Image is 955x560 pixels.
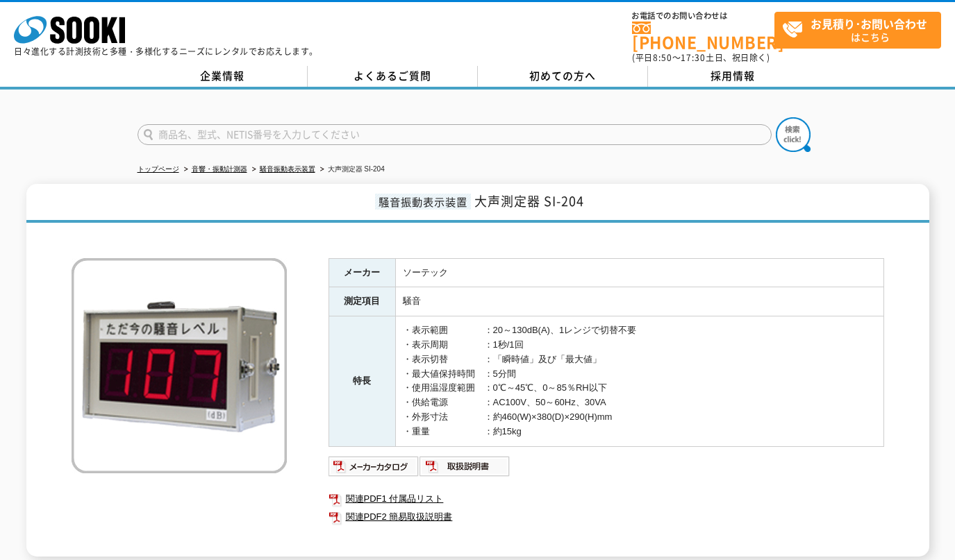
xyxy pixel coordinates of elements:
p: 日々進化する計測技術と多種・多様化するニーズにレンタルでお応えします。 [14,47,318,56]
span: 17:30 [681,51,706,64]
td: ・表示範囲 ：20～130dB(A)、1レンジで切替不要 ・表示周期 ：1秒/1回 ・表示切替 ：「瞬時値」及び「最大値」 ・最大値保持時間 ：5分間 ・使用温湿度範囲 ：0℃～45℃、0～85... [395,316,883,446]
a: メーカーカタログ [329,464,420,475]
span: 大声測定器 SI-204 [474,192,584,210]
a: 取扱説明書 [420,464,510,475]
input: 商品名、型式、NETIS番号を入力してください [138,124,772,145]
a: トップページ [138,165,179,173]
li: 大声測定器 SI-204 [317,162,385,177]
a: 初めての方へ [478,66,648,87]
td: ソーテック [395,258,883,287]
img: btn_search.png [776,117,811,152]
a: お見積り･お問い合わせはこちら [774,12,941,49]
img: メーカーカタログ [329,455,420,477]
a: 関連PDF1 付属品リスト [329,490,884,508]
span: はこちら [782,12,940,47]
a: 採用情報 [648,66,818,87]
a: 関連PDF2 簡易取扱説明書 [329,508,884,526]
span: 初めての方へ [529,68,596,83]
th: メーカー [329,258,395,287]
th: 測定項目 [329,287,395,316]
span: お電話でのお問い合わせは [632,12,774,20]
img: 取扱説明書 [420,455,510,477]
a: 企業情報 [138,66,308,87]
span: 騒音振動表示装置 [375,194,471,210]
a: 騒音振動表示装置 [260,165,315,173]
a: よくあるご質問 [308,66,478,87]
span: 8:50 [653,51,672,64]
a: [PHONE_NUMBER] [632,22,774,50]
a: 音響・振動計測器 [192,165,247,173]
th: 特長 [329,316,395,446]
img: 大声測定器 SI-204 [72,258,287,473]
td: 騒音 [395,287,883,316]
span: (平日 ～ 土日、祝日除く) [632,51,770,64]
strong: お見積り･お問い合わせ [811,15,927,32]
